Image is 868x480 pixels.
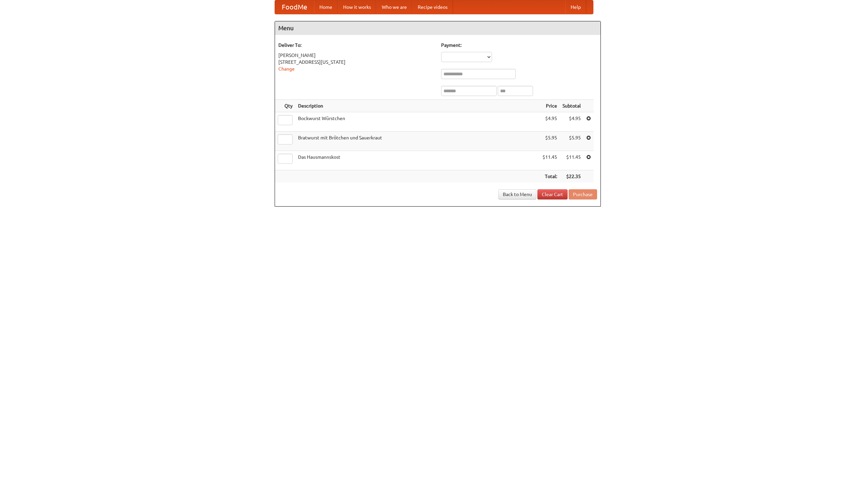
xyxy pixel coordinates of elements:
[295,100,540,112] th: Description
[540,112,560,132] td: $4.95
[412,0,453,14] a: Recipe videos
[275,100,295,112] th: Qty
[560,112,584,132] td: $4.95
[441,42,597,49] h5: Payment:
[565,0,586,14] a: Help
[537,189,568,199] a: Clear Cart
[278,66,295,72] a: Change
[278,42,434,49] h5: Deliver To:
[275,0,314,14] a: FoodMe
[560,132,584,151] td: $5.95
[278,59,434,65] div: [STREET_ADDRESS][US_STATE]
[560,151,584,170] td: $11.45
[275,21,600,35] h4: Menu
[540,170,560,183] th: Total:
[314,0,338,14] a: Home
[376,0,412,14] a: Who we are
[569,189,597,199] button: Purchase
[498,189,536,199] a: Back to Menu
[560,170,584,183] th: $22.35
[540,132,560,151] td: $5.95
[540,151,560,170] td: $11.45
[278,52,434,59] div: [PERSON_NAME]
[540,100,560,112] th: Price
[560,100,584,112] th: Subtotal
[295,112,540,132] td: Bockwurst Würstchen
[295,132,540,151] td: Bratwurst mit Brötchen und Sauerkraut
[295,151,540,170] td: Das Hausmannskost
[338,0,376,14] a: How it works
